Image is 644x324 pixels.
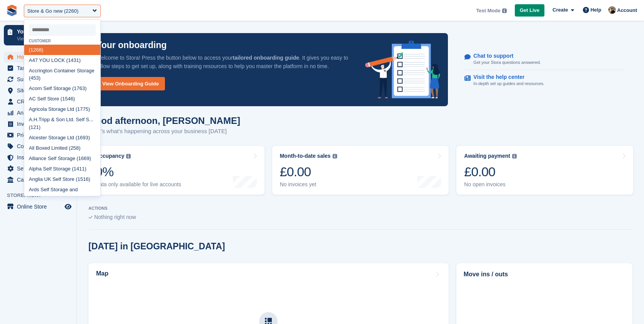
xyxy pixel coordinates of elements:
img: blank_slate_check_icon-ba018cac091ee9be17c0a81a6c232d5eb81de652e7a59be601be346b1b6ddf79.svg [88,216,93,219]
a: menu [4,107,73,118]
p: Here's what's happening across your business [DATE] [88,127,240,136]
h2: Move ins / outs [464,270,625,279]
img: icon-info-grey-7440780725fd019a000dd9b08b2336e03edf1995a4989e88bcd33f0948082b44.svg [512,154,517,159]
img: onboarding-info-6c161a55d2c0e0a8cae90662b2fe09162a5109e8cc188191df67fb4f79e88e88.svg [365,41,441,99]
div: Data only available for live accounts [95,181,181,188]
span: Coupons [17,141,63,152]
p: Visit the help center [473,74,538,80]
span: Home [17,52,63,62]
h2: [DATE] in [GEOGRAPHIC_DATA] [88,241,225,252]
div: Anglia UK Self Store (1516) [24,174,100,184]
span: Nothing right now [94,214,136,220]
div: No open invoices [464,181,517,188]
a: menu [4,52,73,62]
div: Alcester Storage Ltd (1693) [24,132,100,143]
span: Account [617,7,637,14]
p: Chat to support [473,53,534,59]
span: Subscriptions [17,74,63,85]
div: Alliance Self Storage (1669) [24,153,100,164]
h1: Good afternoon, [PERSON_NAME] [88,115,240,126]
div: Alpha Self Storage (1411) [24,164,100,174]
strong: tailored onboarding guide [233,55,299,61]
a: Preview store [63,202,73,211]
span: CRM [17,96,63,107]
span: Invoices [17,119,63,129]
div: Month-to-date sales [280,153,331,159]
a: Chat to support Get your Stora questions answered. [464,49,625,70]
h2: Map [96,270,108,277]
div: 0% [95,164,181,180]
div: Store & Go new (2260) [27,7,78,15]
p: Welcome to Stora! Press the button below to access your . It gives you easy to follow steps to ge... [96,53,353,70]
span: Get Live [520,7,539,14]
span: Online Store [17,201,63,212]
a: Month-to-date sales £0.00 No invoices yet [272,146,449,195]
a: Awaiting payment £0.00 No open invoices [456,146,633,195]
div: No invoices yet [280,181,337,188]
div: Acorn Self Storage (1763) [24,84,100,94]
a: Occupancy 0% Data only available for live accounts [88,146,265,195]
div: Customer [24,39,100,43]
span: Insurance [17,152,63,163]
span: Storefront [7,192,77,199]
span: Analytics [17,107,63,118]
div: Occupancy [95,153,124,159]
p: Your onboarding [17,29,63,34]
div: (1268) [24,45,100,55]
div: £0.00 [464,164,517,180]
a: View Onboarding Guide [96,77,165,90]
img: icon-info-grey-7440780725fd019a000dd9b08b2336e03edf1995a4989e88bcd33f0948082b44.svg [126,154,131,159]
div: A47 YOU LOCK (1431) [24,55,100,65]
img: icon-info-grey-7440780725fd019a000dd9b08b2336e03edf1995a4989e88bcd33f0948082b44.svg [502,8,507,13]
a: menu [4,152,73,163]
span: Tasks [17,63,63,73]
p: In-depth set up guides and resources. [473,80,544,87]
p: ACTIONS [88,206,632,211]
a: Your onboarding View next steps [4,25,73,45]
img: stora-icon-8386f47178a22dfd0bd8f6a31ec36ba5ce8667c1dd55bd0f319d3a0aa187defe.svg [6,5,18,16]
a: menu [4,85,73,96]
span: Pricing [17,130,63,140]
a: Visit the help center In-depth set up guides and resources. [464,70,625,91]
p: View next steps [17,35,63,42]
span: Create [552,6,568,14]
div: £0.00 [280,164,337,180]
span: Capital [17,174,63,185]
a: menu [4,74,73,85]
div: Accrington Container Storage (453) [24,65,100,84]
div: Ards Self Storage and Removals (1083) [24,184,100,202]
a: menu [4,163,73,174]
a: Get Live [515,4,544,17]
div: Agricola Storage Ltd (1775) [24,104,100,115]
a: menu [4,119,73,129]
span: Test Mode [476,7,500,15]
a: menu [4,201,73,212]
a: menu [4,130,73,140]
div: A.H.Tripp & Son Ltd. Self S... (121) [24,115,100,133]
a: menu [4,174,73,185]
p: Get your Stora questions answered. [473,59,541,66]
span: Help [591,6,601,14]
a: menu [4,96,73,107]
img: icon-info-grey-7440780725fd019a000dd9b08b2336e03edf1995a4989e88bcd33f0948082b44.svg [333,154,337,159]
div: All Boxed Limited (258) [24,143,100,153]
a: menu [4,63,73,73]
span: Sites [17,85,63,96]
span: Settings [17,163,63,174]
a: menu [4,141,73,152]
img: Oliver Bruce [608,6,616,14]
div: AC Self Store (1546) [24,94,100,104]
p: Your onboarding [96,41,167,50]
div: Awaiting payment [464,153,510,159]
